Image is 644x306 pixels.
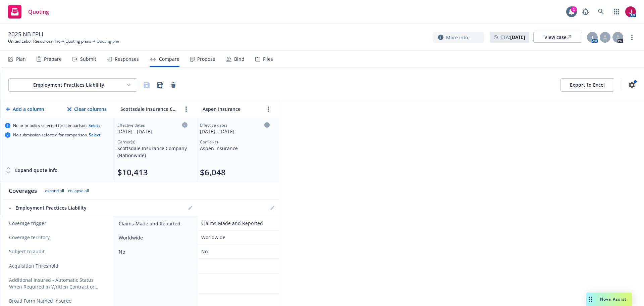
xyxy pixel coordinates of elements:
a: more [182,105,190,113]
a: editPencil [268,204,276,212]
span: Subject to audit [9,248,108,255]
div: Claims-Made and Reported [201,220,272,227]
a: Switch app [610,5,623,18]
input: Scottsdale Insurance Company (Nationwide) [119,104,179,114]
span: More info... [446,34,472,41]
div: 1 [571,5,577,11]
span: No prior policy selected for comparison. [13,123,100,128]
a: more [628,33,636,41]
span: J [592,34,593,41]
div: Prepare [44,56,62,62]
div: View case [544,32,571,42]
div: Effective dates [200,122,270,128]
span: ETA : [500,34,525,41]
span: Quoting plan [97,38,120,44]
div: Worldwide [119,234,190,241]
span: Nova Assist [600,296,627,302]
a: more [264,105,272,113]
div: Total premium (click to edit billing info) [200,167,270,178]
span: Quoting [28,9,49,14]
div: No [119,248,190,255]
div: Click to edit column carrier quote details [117,122,187,135]
a: Quoting plans [65,38,91,44]
button: Clear columns [66,102,108,116]
span: Additional Insured - Automatic Status When Required in Written Contract or Agreement [9,277,100,290]
div: Responses [115,56,139,62]
button: collapse all [68,188,89,193]
div: No [201,248,272,255]
a: Search [594,5,608,18]
div: [DATE] - [DATE] [200,128,270,135]
div: Files [263,56,273,62]
div: Carrier(s) [117,139,187,145]
button: Add a column [5,102,46,116]
span: Coverage territory [9,234,108,241]
span: Broad Form Named Insured [9,298,72,304]
div: Propose [197,56,215,62]
div: Employment Practices Liability [9,205,108,211]
a: Quoting [5,2,52,21]
a: View case [533,32,582,43]
strong: [DATE] [510,34,525,40]
a: Report a Bug [579,5,592,18]
a: editPencil [186,204,194,212]
div: Coverages [9,187,37,195]
div: Click to edit column carrier quote details [200,122,270,135]
div: Worldwide [201,234,272,241]
div: Aspen Insurance [200,145,270,152]
button: Nova Assist [586,293,632,306]
button: Employment Practices Liability [8,78,137,92]
input: Aspen Insurance [201,104,262,114]
div: [DATE] - [DATE] [117,128,187,135]
span: 2025 NB EPLI [8,30,43,38]
button: Export to Excel [560,78,614,92]
img: photo [625,6,636,17]
div: Scottsdale Insurance Company (Nationwide) [117,145,187,159]
span: Acquisition Threshold [9,263,58,269]
div: Employment Practices Liability [14,82,123,88]
div: Plan [16,56,26,62]
div: Compare [159,56,179,62]
button: expand all [45,188,64,193]
div: Bind [234,56,245,62]
span: Coverage trigger [9,220,108,227]
div: Claims-Made and Reported [119,220,190,227]
div: Submit [80,56,96,62]
button: $6,048 [200,167,226,178]
button: Expand quote info [5,164,58,177]
div: Effective dates [117,122,187,128]
div: Carrier(s) [200,139,270,145]
button: $10,413 [117,167,148,178]
div: Total premium (click to edit billing info) [117,167,187,178]
span: No submission selected for comparison. [13,132,101,138]
button: More info... [433,32,484,43]
a: United Labor Resources, Inc [8,38,60,44]
div: Drag to move [586,293,595,306]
